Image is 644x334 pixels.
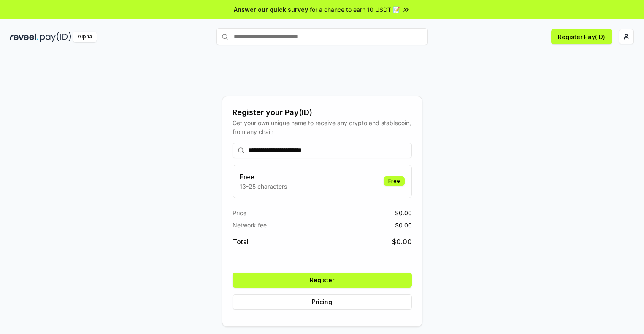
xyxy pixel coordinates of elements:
[240,172,287,182] h3: Free
[551,29,612,44] button: Register Pay(ID)
[384,176,405,186] div: Free
[395,208,412,217] span: $ 0.00
[73,32,97,42] div: Alpha
[233,221,267,230] span: Network fee
[10,32,38,42] img: reveel_dark
[233,107,412,118] div: Register your Pay(ID)
[233,273,412,288] button: Register
[240,182,287,191] p: 13-25 characters
[310,5,400,14] span: for a chance to earn 10 USDT 📝
[234,5,308,14] span: Answer our quick survey
[233,237,249,247] span: Total
[395,221,412,230] span: $ 0.00
[233,294,412,310] button: Pricing
[40,32,71,42] img: pay_id
[392,237,412,247] span: $ 0.00
[233,118,412,136] div: Get your own unique name to receive any crypto and stablecoin, from any chain
[233,208,246,217] span: Price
